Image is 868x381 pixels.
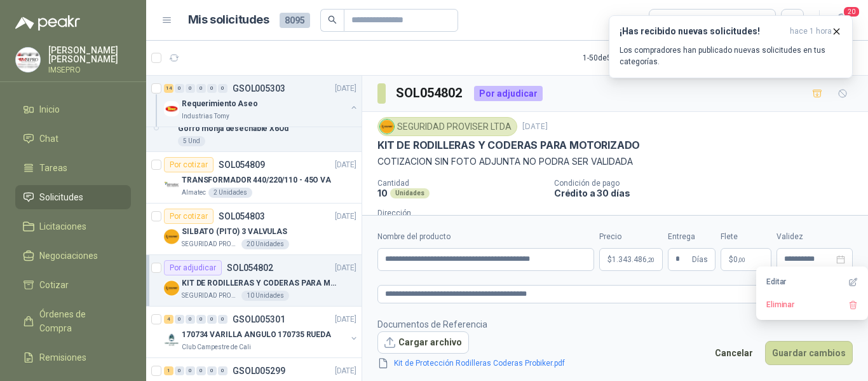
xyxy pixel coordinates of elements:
a: Chat [15,127,131,151]
h3: ¡Has recibido nuevas solicitudes! [620,26,785,37]
span: Negociaciones [39,249,98,263]
a: Inicio [15,97,131,121]
div: 1 - 50 de 5478 [583,48,665,68]
p: [PERSON_NAME] [PERSON_NAME] [48,46,131,64]
span: Inicio [39,102,60,116]
a: Tareas [15,156,131,180]
div: 0 [218,84,227,93]
p: KIT DE RODILLERAS Y CODERAS PARA MOTORIZADO [182,277,340,289]
img: Company Logo [164,101,179,116]
img: Company Logo [380,120,394,134]
div: 0 [196,366,206,375]
div: 0 [175,84,184,93]
span: Días [692,249,708,270]
p: Cantidad [377,179,544,188]
div: SEGURIDAD PROVISER LTDA [377,117,517,136]
span: 0 [733,256,745,263]
label: Precio [599,231,663,243]
p: Requerimiento Aseo [182,98,258,110]
p: Club Campestre de Cali [182,342,251,352]
div: 10 Unidades [241,291,289,301]
div: 0 [186,84,195,93]
div: Unidades [390,188,430,198]
p: 170734 VARILLA ANGULO 170735 RUEDA [182,329,331,341]
p: TRANSFORMADOR 440/220/110 - 45O VA [182,174,331,186]
img: Company Logo [164,332,179,347]
span: $ [729,256,733,263]
div: 0 [196,315,206,324]
div: Todas [657,13,684,27]
p: IMSEPRO [48,66,131,74]
span: Solicitudes [39,190,83,204]
p: [DATE] [335,314,356,326]
span: ,20 [647,256,654,263]
a: Kit de Protección Rodilleras Coderas Probiker.pdf [389,357,570,370]
div: 20 Unidades [241,239,289,249]
a: Licitaciones [15,214,131,239]
p: [DATE] [335,262,356,274]
div: Por adjudicar [164,260,222,275]
p: $ 0,00 [721,248,771,271]
p: Los compradores han publicado nuevas solicitudes en tus categorías. [620,45,842,67]
div: 0 [186,315,195,324]
p: SILBATO (PITO) 3 VALVULAS [182,226,287,238]
p: COTIZACION SIN FOTO ADJUNTA NO PODRA SER VALIDADA [377,155,853,169]
a: Negociaciones [15,244,131,268]
a: 4 0 0 0 0 0 GSOL005301[DATE] Company Logo170734 VARILLA ANGULO 170735 RUEDAClub Campestre de Cali [164,312,359,352]
p: [DATE] [335,159,356,171]
div: 5 Und [178,136,205,146]
div: 0 [218,315,227,324]
span: Tareas [39,161,67,175]
a: Por adjudicarSOL054802[DATE] Company LogoKIT DE RODILLERAS Y CODERAS PARA MOTORIZADOSEGURIDAD PRO... [146,255,362,307]
img: Company Logo [164,177,179,193]
a: Solicitudes [15,185,131,209]
span: 1.343.486 [612,256,654,263]
div: 1 [164,366,173,375]
div: 0 [175,366,184,375]
button: Cargar archivo [377,331,469,354]
img: Logo peakr [15,15,80,31]
span: Órdenes de Compra [39,307,119,335]
a: Órdenes de Compra [15,302,131,340]
span: 20 [843,6,860,18]
p: SOL054803 [219,212,265,221]
div: 0 [196,84,206,93]
p: Crédito a 30 días [554,188,863,198]
p: $1.343.486,20 [599,248,663,271]
p: GSOL005303 [233,84,285,93]
span: Remisiones [39,350,86,364]
img: Company Logo [164,229,179,244]
label: Validez [776,231,853,243]
button: Cancelar [708,341,760,365]
div: 14 [164,84,173,93]
p: SEGURIDAD PROVISER LTDA [182,291,239,301]
p: Dirección [377,209,517,218]
button: 20 [830,9,853,32]
p: Gorro monja desechable X6Ud [178,123,288,135]
p: GSOL005301 [233,315,285,324]
p: [DATE] [335,83,356,95]
p: [DATE] [335,211,356,223]
label: Nombre del producto [377,231,594,243]
p: SOL054809 [219,160,265,169]
button: ¡Has recibido nuevas solicitudes!hace 1 hora Los compradores han publicado nuevas solicitudes en ... [609,15,853,78]
a: 14 0 0 0 0 0 GSOL005303[DATE] Company LogoRequerimiento AseoIndustrias Tomy [164,81,359,121]
div: 4 [164,315,173,324]
div: Por cotizar [164,209,214,224]
p: Almatec [182,188,206,198]
div: Por adjudicar [474,86,543,101]
span: Chat [39,132,58,146]
button: Eliminar [761,294,863,315]
span: hace 1 hora [790,26,832,37]
span: ,00 [738,256,745,263]
a: Cotizar [15,273,131,297]
p: [DATE] [335,365,356,377]
div: 0 [175,315,184,324]
img: Company Logo [16,48,40,72]
div: 0 [186,366,195,375]
p: SEGURIDAD PROVISER LTDA [182,239,239,249]
span: 8095 [280,13,310,28]
p: Condición de pago [554,179,863,188]
div: 0 [218,366,227,375]
p: Documentos de Referencia [377,317,585,331]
